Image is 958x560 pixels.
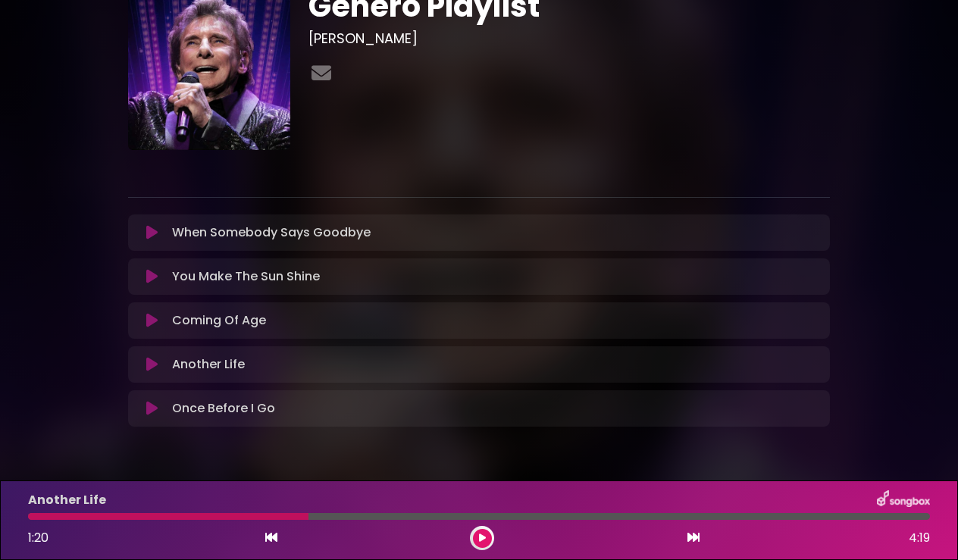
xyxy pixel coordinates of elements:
[172,224,371,242] p: When Somebody Says Goodbye
[172,267,320,286] p: You Make The Sun Shine
[172,311,266,330] p: Coming Of Age
[172,399,275,418] p: Once Before I Go
[172,355,245,374] p: Another Life
[308,30,831,47] h3: [PERSON_NAME]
